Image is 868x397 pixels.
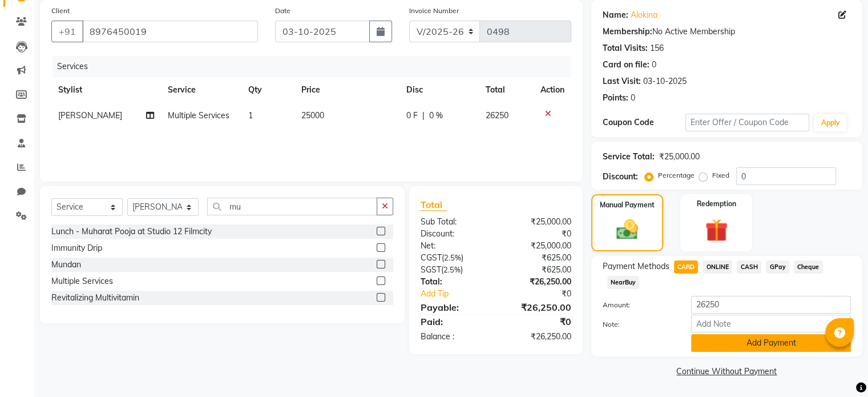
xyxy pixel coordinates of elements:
input: Amount [691,296,851,314]
th: Stylist [51,77,161,103]
input: Enter Offer / Coupon Code [685,114,810,131]
div: Payable: [412,300,496,314]
th: Service [161,77,241,103]
th: Qty [241,77,295,103]
div: ₹625.00 [496,264,580,276]
div: Services [53,56,580,77]
span: | [422,110,425,122]
span: GPay [766,260,789,274]
span: 0 % [429,110,443,122]
div: Net: [412,240,496,252]
div: Name: [603,9,628,21]
div: Points: [603,92,628,104]
th: Disc [399,77,479,103]
div: ₹25,000.00 [496,240,580,252]
div: 0 [652,59,656,71]
th: Action [534,77,571,103]
label: Manual Payment [600,200,655,210]
span: Multiple Services [168,110,229,121]
div: 03-10-2025 [643,75,687,87]
button: Apply [814,114,846,131]
div: ₹26,250.00 [496,276,580,288]
button: Add Payment [691,334,851,352]
input: Add Note [691,315,851,332]
th: Price [294,77,399,103]
span: CASH [737,260,761,274]
a: Add Tip [412,288,510,300]
span: CARD [674,260,699,274]
div: Last Visit: [603,75,641,87]
input: Search or Scan [207,198,377,215]
label: Note: [594,319,683,330]
span: 1 [248,110,253,121]
th: Total [479,77,534,103]
label: Redemption [697,199,736,209]
span: Cheque [794,260,823,274]
span: Payment Methods [603,260,669,272]
div: Coupon Code [603,117,685,129]
div: ( ) [412,252,496,264]
span: CGST [421,252,442,263]
div: Sub Total: [412,216,496,228]
label: Client [51,6,70,16]
span: 26250 [486,110,508,121]
span: NearBuy [607,276,640,289]
div: 156 [650,42,664,54]
div: ₹0 [496,315,580,328]
a: Continue Without Payment [594,366,860,378]
div: ₹625.00 [496,252,580,264]
div: No Active Membership [603,26,851,38]
div: Lunch - Muharat Pooja at Studio 12 Filmcity [51,226,212,238]
span: 0 F [406,110,418,122]
div: Service Total: [603,151,655,163]
div: Balance : [412,331,496,343]
span: [PERSON_NAME] [58,110,122,121]
span: 2.5% [444,253,461,262]
label: Invoice Number [409,6,459,16]
div: 0 [631,92,635,104]
div: Discount: [412,228,496,240]
div: ₹0 [496,228,580,240]
label: Percentage [658,170,695,181]
div: ₹25,000.00 [659,151,700,163]
span: 2.5% [443,265,461,274]
div: ₹0 [510,288,579,300]
div: Immunity Drip [51,242,102,254]
span: ONLINE [703,260,732,274]
img: _cash.svg [609,217,645,242]
div: ₹25,000.00 [496,216,580,228]
div: Multiple Services [51,275,113,287]
label: Date [275,6,290,16]
div: ( ) [412,264,496,276]
span: 25000 [301,110,324,121]
div: Card on file: [603,59,649,71]
button: +91 [51,21,83,42]
div: Mundan [51,259,81,271]
span: SGST [421,264,441,275]
a: Alokina [631,9,657,21]
div: ₹26,250.00 [496,331,580,343]
label: Amount: [594,300,683,310]
div: Membership: [603,26,652,38]
span: Total [421,199,447,211]
div: Total: [412,276,496,288]
div: Total Visits: [603,42,648,54]
img: _gift.svg [698,216,735,244]
input: Search by Name/Mobile/Email/Code [82,21,258,42]
div: Paid: [412,315,496,328]
label: Fixed [712,170,729,181]
div: Revitalizing Multivitamin [51,292,139,304]
div: Discount: [603,171,638,183]
div: ₹26,250.00 [496,300,580,314]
